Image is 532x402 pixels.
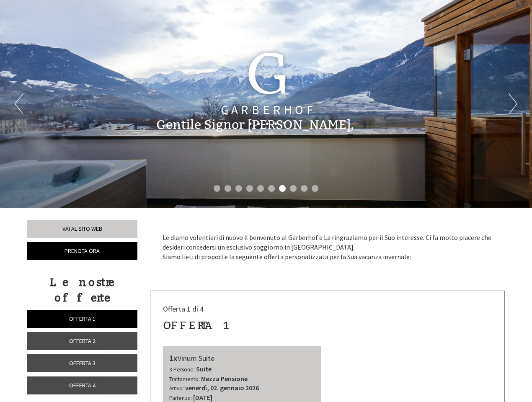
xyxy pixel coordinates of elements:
[69,337,96,345] span: Offerta 2
[27,242,137,260] a: Prenota ora
[163,318,230,333] div: Offerta 1
[196,365,212,373] b: Suite
[156,118,354,132] h1: Gentile Signor [PERSON_NAME],
[185,384,259,392] b: venerdì, 02. gennaio 2026
[169,376,200,383] small: Trattamento:
[27,275,137,306] div: Le nostre offerte
[169,385,184,392] small: Arrivo:
[193,393,212,402] b: [DATE]
[169,366,195,373] small: 3 Persone:
[169,353,178,363] b: 1x
[201,374,248,383] b: Mezza Pensione
[509,93,517,114] button: Next
[69,381,96,389] span: Offerta 4
[163,304,204,314] span: Offerta 1 di 4
[27,220,137,238] a: Vai al sito web
[69,315,96,322] span: Offerta 1
[15,93,23,114] button: Previous
[169,352,315,364] div: Vinum Suite
[163,233,493,262] p: Le diamo volentieri di nuovo il benvenuto al Garberhof e La ringraziamo per il Suo interesse. Ci ...
[169,394,192,402] small: Partenza:
[69,359,96,367] span: Offerta 3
